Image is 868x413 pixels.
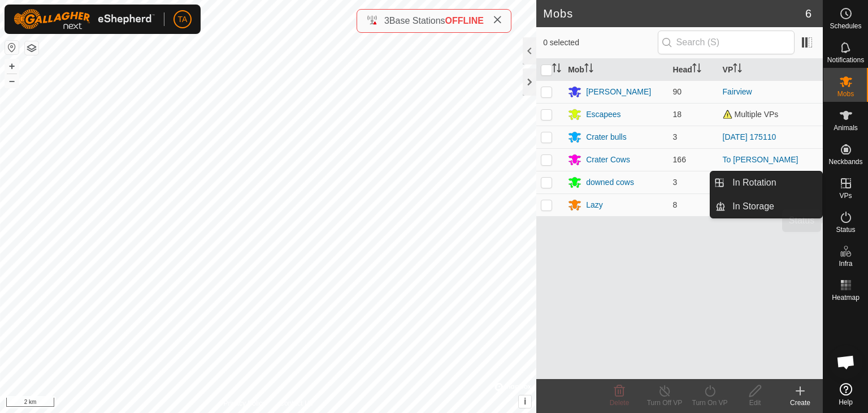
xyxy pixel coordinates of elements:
span: Notifications [827,57,864,63]
span: 18 [673,110,682,119]
img: Gallagher Logo [14,9,155,29]
div: Turn On VP [687,398,732,408]
span: Multiple VPs [723,110,779,119]
span: Animals [834,124,858,131]
button: + [5,59,19,73]
div: Crater bulls [586,131,627,143]
p-sorticon: Activate to sort [692,65,701,74]
span: Infra [839,260,852,267]
span: TA [178,14,188,25]
a: Fairview [723,87,752,96]
h2: Mobs [543,7,805,20]
span: In Rotation [732,176,776,190]
a: To [PERSON_NAME] [723,155,798,164]
span: 3 [673,132,678,141]
span: In Storage [732,200,774,213]
span: 3 [673,178,678,187]
div: Escapees [586,109,620,121]
li: In Storage [710,195,822,218]
span: Heatmap [832,294,860,301]
th: Mob [563,59,668,81]
th: Head [669,59,718,81]
div: Edit [732,398,778,408]
button: i [519,395,531,408]
p-sorticon: Activate to sort [552,65,561,74]
button: Reset Map [5,41,19,54]
span: Neckbands [828,158,862,165]
span: Base Stations [389,16,445,25]
a: Privacy Policy [224,398,266,408]
span: i [524,397,526,406]
div: Create [778,398,823,408]
div: Crater Cows [586,154,630,166]
input: Search (S) [658,31,795,54]
a: [DATE] 175110 [723,132,776,141]
div: Turn Off VP [642,398,687,408]
span: 90 [673,87,682,96]
a: Contact Us [279,398,313,408]
button: – [5,74,19,88]
span: Schedules [830,23,861,29]
span: 3 [384,16,389,25]
a: Help [823,378,868,410]
span: Delete [610,399,630,407]
a: In Rotation [726,171,822,194]
p-sorticon: Activate to sort [733,65,742,74]
div: Open chat [829,345,863,379]
span: Help [839,399,853,406]
button: Map Layers [25,41,38,55]
p-sorticon: Activate to sort [584,65,593,74]
span: 8 [673,200,678,209]
a: In Storage [726,195,822,218]
div: downed cows [586,177,634,188]
span: 166 [673,155,686,164]
div: [PERSON_NAME] [586,86,651,98]
li: In Rotation [710,171,822,194]
th: VP [718,59,823,81]
span: Status [836,226,855,233]
span: 0 selected [543,37,657,49]
span: Mobs [837,91,854,97]
span: 6 [805,5,811,22]
span: VPs [839,192,852,199]
span: OFFLINE [445,16,484,25]
div: Lazy [586,199,603,211]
